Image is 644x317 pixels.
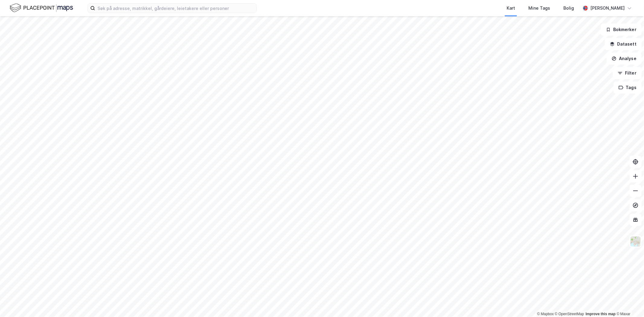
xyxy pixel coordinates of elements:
input: Søk på adresse, matrikkel, gårdeiere, leietakere eller personer [95,4,256,13]
div: Bolig [563,5,574,12]
div: Mine Tags [528,5,550,12]
div: Kontrollprogram for chat [614,288,644,317]
img: logo.f888ab2527a4732fd821a326f86c7f29.svg [10,3,73,13]
div: [PERSON_NAME] [590,5,625,12]
iframe: Chat Widget [614,288,644,317]
div: Kart [507,5,515,12]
